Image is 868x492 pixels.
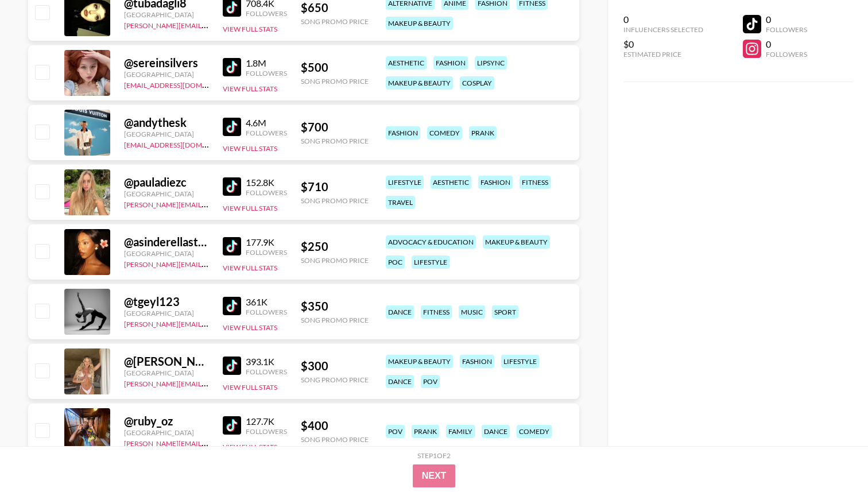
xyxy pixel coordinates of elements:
div: Song Promo Price [301,375,369,384]
div: @ ruby_oz [124,414,209,428]
div: fitness [520,176,551,189]
div: dance [386,375,414,388]
img: TikTok [223,416,241,435]
button: Next [413,464,456,487]
div: 0 [766,38,807,50]
button: View Full Stats [223,25,277,33]
div: lifestyle [412,255,449,269]
div: fashion [433,56,468,69]
div: @ tgeyl123 [124,295,209,309]
div: 0 [766,14,807,25]
div: [GEOGRAPHIC_DATA] [124,249,209,258]
div: Followers [246,427,287,436]
div: $ 250 [301,239,369,254]
div: Followers [766,25,807,34]
div: makeup & beauty [386,76,453,90]
div: 361K [246,296,287,308]
div: aesthetic [386,56,427,69]
div: dance [386,305,414,319]
div: 152.8K [246,177,287,188]
div: makeup & beauty [483,235,550,249]
div: $ 300 [301,359,369,373]
div: fitness [421,305,452,319]
div: Song Promo Price [301,435,369,444]
img: TikTok [223,297,241,315]
div: Followers [246,129,287,137]
div: $ 500 [301,60,369,75]
iframe: Drift Widget Chat Controller [811,435,854,478]
div: $0 [623,38,703,50]
div: Followers [766,50,807,59]
div: [GEOGRAPHIC_DATA] [124,10,209,19]
button: View Full Stats [223,204,277,212]
div: family [446,425,475,438]
img: TikTok [223,58,241,76]
button: View Full Stats [223,323,277,332]
div: @ [PERSON_NAME].[PERSON_NAME] [124,354,209,369]
div: 1.8M [246,57,287,69]
a: [PERSON_NAME][EMAIL_ADDRESS][DOMAIN_NAME] [124,258,294,269]
div: [GEOGRAPHIC_DATA] [124,309,209,317]
div: 0 [623,14,703,25]
div: $ 710 [301,180,369,194]
div: comedy [427,126,462,140]
div: 4.6M [246,117,287,129]
a: [PERSON_NAME][EMAIL_ADDRESS][DOMAIN_NAME] [124,198,294,209]
div: [GEOGRAPHIC_DATA] [124,428,209,437]
div: makeup & beauty [386,355,453,368]
div: [GEOGRAPHIC_DATA] [124,130,209,138]
a: [PERSON_NAME][EMAIL_ADDRESS][DOMAIN_NAME] [124,19,294,30]
div: @ andythesk [124,115,209,130]
a: [EMAIL_ADDRESS][DOMAIN_NAME] [124,79,239,90]
div: Song Promo Price [301,77,369,86]
a: [PERSON_NAME][EMAIL_ADDRESS][DOMAIN_NAME] [124,377,294,388]
div: fashion [386,126,420,140]
div: $ 400 [301,419,369,433]
div: prank [412,425,439,438]
div: Influencers Selected [623,25,703,34]
div: sport [492,305,518,319]
div: Followers [246,188,287,197]
div: 127.7K [246,416,287,427]
div: [GEOGRAPHIC_DATA] [124,369,209,377]
div: Followers [246,308,287,316]
div: [GEOGRAPHIC_DATA] [124,189,209,198]
div: Song Promo Price [301,316,369,324]
img: TikTok [223,118,241,136]
div: advocacy & education [386,235,476,249]
button: View Full Stats [223,264,277,272]
div: lipsync [475,56,507,69]
div: @ pauladiezc [124,175,209,189]
div: Step 1 of 2 [417,451,451,460]
div: [GEOGRAPHIC_DATA] [124,70,209,79]
a: [PERSON_NAME][EMAIL_ADDRESS][DOMAIN_NAME] [124,437,294,448]
img: TikTok [223,357,241,375]
div: fashion [478,176,513,189]
div: comedy [517,425,552,438]
div: lifestyle [386,176,424,189]
div: Song Promo Price [301,256,369,265]
div: Followers [246,9,287,18]
div: $ 650 [301,1,369,15]
div: makeup & beauty [386,17,453,30]
div: $ 700 [301,120,369,134]
div: Song Promo Price [301,17,369,26]
button: View Full Stats [223,383,277,392]
div: 393.1K [246,356,287,367]
div: cosplay [460,76,494,90]
div: travel [386,196,415,209]
a: [PERSON_NAME][EMAIL_ADDRESS][DOMAIN_NAME] [124,317,294,328]
div: Estimated Price [623,50,703,59]
div: $ 350 [301,299,369,313]
div: @ asinderellastory [124,235,209,249]
div: pov [421,375,440,388]
button: View Full Stats [223,144,277,153]
div: dance [482,425,510,438]
div: Followers [246,248,287,257]
div: music [459,305,485,319]
img: TikTok [223,237,241,255]
button: View Full Stats [223,443,277,451]
div: Song Promo Price [301,137,369,145]
a: [EMAIL_ADDRESS][DOMAIN_NAME] [124,138,239,149]
div: Followers [246,367,287,376]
